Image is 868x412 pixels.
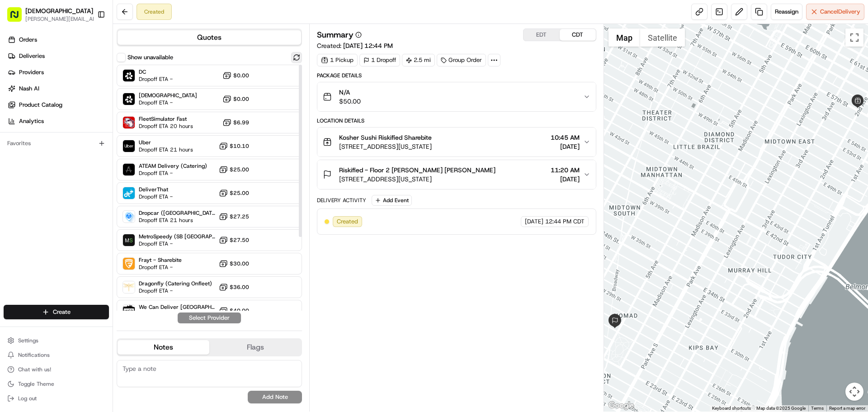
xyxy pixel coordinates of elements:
button: [PERSON_NAME][EMAIL_ADDRESS][DOMAIN_NAME] [25,15,103,23]
span: $50.00 [339,97,361,106]
span: Dragonfly (Catering Onfleet) [139,280,212,287]
span: ATEAM Delivery (Catering) [139,162,207,170]
span: FleetSimulator Fast [139,115,193,123]
button: Toggle fullscreen view [845,28,863,47]
div: Package Details [317,72,596,79]
button: Show satellite imagery [640,28,685,47]
img: Dragonfly (Catering Onfleet) [123,281,135,293]
span: Pylon [90,224,109,231]
button: Kosher Sushi Riskified Sharebite[STREET_ADDRESS][US_STATE]10:45 AM[DATE] [317,128,595,156]
button: $36.00 [219,283,249,292]
a: Powered byPylon [64,224,109,231]
span: API Documentation [85,202,145,211]
span: We Can Deliver [GEOGRAPHIC_DATA] [139,303,215,311]
button: Toggle Theme [4,378,109,390]
span: [STREET_ADDRESS][US_STATE] [339,175,495,184]
span: DC [139,68,173,76]
button: $27.50 [219,236,249,245]
span: $25.00 [230,166,249,173]
span: Notifications [18,351,50,359]
span: Dropoff ETA - [139,287,202,294]
button: Map camera controls [845,383,863,401]
span: Nash AI [19,85,39,93]
span: $10.10 [230,142,249,150]
span: Dropoff ETA 21 hours [139,146,193,153]
span: [DATE] [551,175,580,184]
img: Sharebite (Onfleet) [123,70,135,81]
label: Show unavailable [127,53,173,62]
a: Analytics [4,114,113,128]
span: $27.25 [230,213,249,220]
img: Frayt - Sharebite [123,258,135,270]
span: • [75,140,78,147]
a: Providers [4,65,113,80]
span: Dropoff ETA - [139,193,173,200]
a: Nash AI [4,81,113,96]
span: 12:44 PM CDT [545,218,585,226]
img: Nash [9,9,27,27]
button: N/A$50.00 [317,82,595,111]
a: 📗Knowledge Base [5,199,73,215]
span: Map data ©2025 Google [756,406,806,411]
button: $10.10 [219,142,249,151]
div: 1 Pickup [317,54,358,66]
a: Report a map error [829,406,865,411]
img: We Can Deliver Boston [123,305,135,317]
button: See all [140,116,165,127]
span: Dropoff ETA - [139,240,202,247]
div: Start new chat [41,86,148,95]
a: 💻API Documentation [73,199,149,215]
span: Deliveries [19,52,45,60]
button: $40.00 [219,306,249,315]
button: [DEMOGRAPHIC_DATA] [25,6,93,15]
span: $0.00 [233,95,249,103]
span: Reassign [775,8,798,16]
button: Start new chat [154,89,165,100]
img: Google [606,400,636,412]
span: [DATE] [80,140,99,147]
span: 11:20 AM [551,166,580,175]
span: Dropcar ([GEOGRAPHIC_DATA] 1) [139,209,215,217]
button: Flags [209,340,301,355]
img: Uber [123,140,135,152]
div: 2.5 mi [402,54,435,66]
p: Welcome 👋 [9,36,165,51]
span: [STREET_ADDRESS][US_STATE] [339,142,432,151]
button: Reassign [771,4,802,20]
a: Deliveries [4,49,113,63]
button: Chat with us! [4,363,109,376]
span: Created [337,218,358,226]
img: ATEAM Delivery (Catering) [123,164,135,175]
span: Knowledge Base [18,202,69,211]
span: Providers [19,68,44,76]
span: [DEMOGRAPHIC_DATA] [139,92,197,99]
a: Product Catalog [4,98,113,112]
span: Toggle Theme [18,380,54,388]
span: Dropoff ETA - [139,99,197,106]
button: $6.99 [222,118,249,127]
img: FleetSimulator Fast [123,117,135,128]
span: $40.00 [230,307,249,314]
button: $27.25 [219,212,249,221]
a: Open this area in Google Maps (opens a new window) [606,400,636,412]
div: We're available if you need us! [41,95,124,103]
span: Kosher Sushi Riskified Sharebite [339,133,432,142]
span: Uber [139,139,193,146]
div: Group Order [437,54,486,66]
img: Jes Laurent [9,156,24,173]
span: [DATE] [80,165,99,172]
span: DeliverThat [139,186,173,193]
span: [DATE] [525,218,543,226]
button: Notes [118,340,209,355]
button: [DEMOGRAPHIC_DATA][PERSON_NAME][EMAIL_ADDRESS][DOMAIN_NAME] [4,4,94,25]
span: Dropoff ETA - [139,264,182,271]
span: Dropoff ETA - [139,76,173,83]
span: N/A [339,88,361,97]
span: Dropoff ETA 21 hours [139,217,202,224]
span: • [75,165,78,172]
img: Internal [123,93,135,105]
button: $0.00 [222,71,249,80]
a: Orders [4,33,113,47]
